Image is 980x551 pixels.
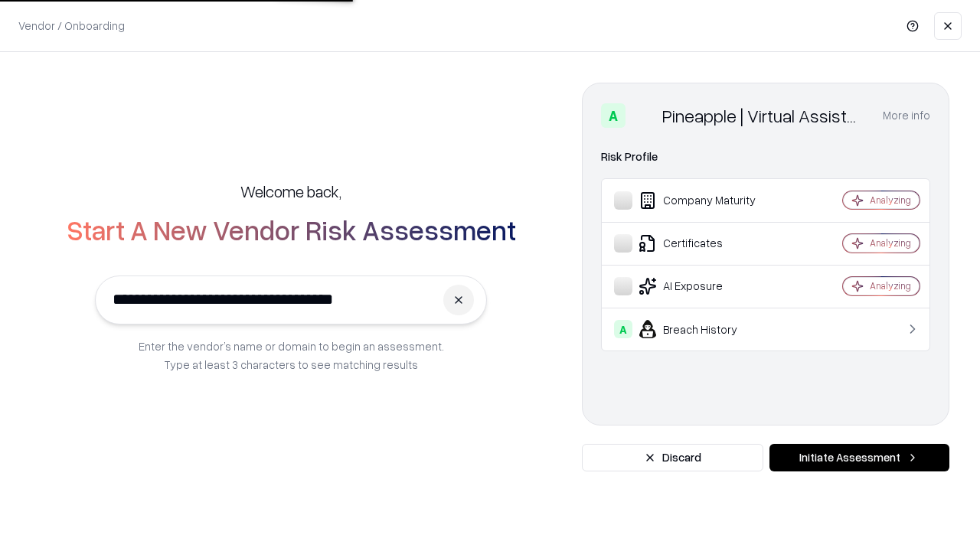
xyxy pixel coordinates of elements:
[18,18,125,34] p: Vendor / Onboarding
[139,337,444,373] p: Enter the vendor’s name or domain to begin an assessment. Type at least 3 characters to see match...
[870,279,911,292] div: Analyzing
[67,214,516,245] h2: Start A New Vendor Risk Assessment
[662,103,864,128] div: Pineapple | Virtual Assistant Agency
[582,444,763,471] button: Discard
[769,444,949,471] button: Initiate Assessment
[240,181,341,202] h5: Welcome back,
[632,103,656,128] img: Pineapple | Virtual Assistant Agency
[601,148,930,166] div: Risk Profile
[614,320,632,338] div: A
[614,234,797,253] div: Certificates
[870,194,911,207] div: Analyzing
[614,191,797,210] div: Company Maturity
[883,102,930,129] button: More info
[614,277,797,295] div: AI Exposure
[601,103,626,128] div: A
[870,236,911,249] div: Analyzing
[614,320,797,338] div: Breach History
